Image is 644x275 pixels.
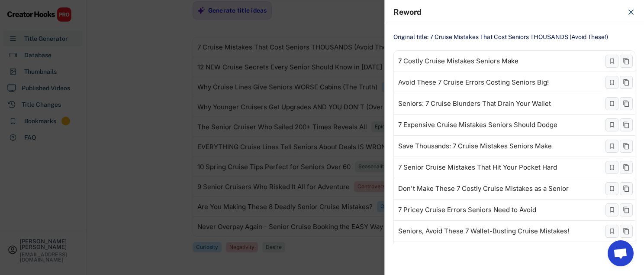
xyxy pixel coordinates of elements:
[398,121,557,128] div: 7 Expensive Cruise Mistakes Seniors Should Dodge
[398,206,536,213] div: 7 Pricey Cruise Errors Seniors Need to Avoid
[608,240,634,266] a: Open chat
[393,8,621,16] div: Reword
[398,228,569,235] div: Seniors, Avoid These 7 Wallet-Busting Cruise Mistakes!
[398,79,549,86] div: Avoid These 7 Cruise Errors Costing Seniors Big!
[393,33,635,42] div: Original title: 7 Cruise Mistakes That Cost Seniors THOUSANDS (Avoid These!)
[398,143,552,150] div: Save Thousands: 7 Cruise Mistakes Seniors Make
[398,100,551,107] div: Seniors: 7 Cruise Blunders That Drain Your Wallet
[398,185,569,192] div: Don't Make These 7 Costly Cruise Mistakes as a Senior
[398,58,518,65] div: 7 Costly Cruise Mistakes Seniors Make
[398,164,557,171] div: 7 Senior Cruise Mistakes That Hit Your Pocket Hard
